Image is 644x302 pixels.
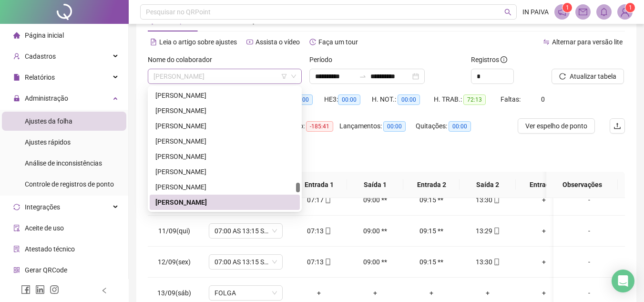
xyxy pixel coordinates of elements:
[291,172,347,198] th: Entrada 1
[25,117,72,125] span: Ajustes da folha
[554,179,610,190] span: Observações
[541,95,545,103] span: 0
[25,94,68,102] span: Administração
[629,4,632,11] span: 1
[281,73,287,79] span: filter
[552,38,623,46] span: Alternar para versão lite
[618,5,632,19] img: 85008
[150,103,300,118] div: ROSANA FRANCA DE SOUZA
[543,39,550,45] span: swap
[150,164,300,179] div: ROSANGELA DE LIMA
[522,7,549,17] span: IN PAIVA
[13,225,20,231] span: audit
[215,224,277,238] span: 07:00 AS 13:15 SEG A SEXT
[372,94,434,105] div: H. NOT.:
[155,197,294,208] div: [PERSON_NAME]
[13,95,20,102] span: lock
[150,118,300,134] div: ROSANA MOREIRA ALVES
[298,195,339,205] div: 07:17
[50,285,59,294] span: instagram
[504,9,511,16] span: search
[13,267,20,273] span: qrcode
[13,53,20,60] span: user-add
[215,286,277,300] span: FOLGA
[516,172,572,198] th: Entrada 3
[416,121,482,132] div: Quitações:
[403,172,460,198] th: Entrada 2
[523,195,564,205] div: +
[155,182,294,192] div: [PERSON_NAME]
[306,121,333,132] span: -185:41
[467,226,508,236] div: 13:29
[309,54,338,65] label: Período
[612,270,634,292] div: Open Intercom Messenger
[155,167,294,177] div: [PERSON_NAME]
[150,39,157,45] span: file-text
[523,288,564,298] div: +
[246,39,253,45] span: youtube
[492,197,500,203] span: mobile
[355,288,396,298] div: +
[155,105,294,116] div: [PERSON_NAME]
[157,289,191,297] span: 13/09(sáb)
[298,226,339,236] div: 07:13
[298,257,339,267] div: 07:13
[153,69,296,83] span: ROSANGELA MENDES PISSINATTI
[318,38,358,46] span: Faça um tour
[13,74,20,81] span: file
[150,179,300,195] div: ROSANGELA MARIA PEREIRA LIMA
[25,245,75,253] span: Atestado técnico
[570,71,616,82] span: Atualizar tabela
[25,138,71,146] span: Ajustes rápidos
[25,73,55,81] span: Relatórios
[25,266,67,274] span: Gerar QRCode
[155,136,294,146] div: [PERSON_NAME]
[518,118,595,134] button: Ver espelho de ponto
[492,228,500,234] span: mobile
[150,88,300,103] div: ROSANA FERREIRA LOPES
[25,52,56,60] span: Cadastros
[324,228,331,234] span: mobile
[359,73,367,80] span: swap-right
[155,151,294,162] div: [PERSON_NAME]
[13,32,20,39] span: home
[25,203,60,211] span: Integrações
[566,4,569,11] span: 1
[463,94,486,105] span: 72:13
[467,257,508,267] div: 13:30
[150,195,300,210] div: ROSANGELA MENDES PISSINATTI
[155,121,294,131] div: [PERSON_NAME]
[552,69,624,84] button: Atualizar tabela
[347,172,403,198] th: Saída 1
[13,246,20,252] span: solution
[411,288,452,298] div: +
[25,159,102,167] span: Análise de inconsistências
[579,8,587,16] span: mail
[383,121,406,132] span: 00:00
[460,172,516,198] th: Saída 2
[101,287,108,294] span: left
[158,227,190,235] span: 11/09(qui)
[558,8,566,16] span: notification
[291,73,296,79] span: down
[21,285,31,294] span: facebook
[150,134,300,149] div: ROSANGELA ALVES DE MORAES
[25,180,114,188] span: Controle de registros de ponto
[561,257,617,267] div: -
[613,122,621,130] span: upload
[25,224,64,232] span: Aceite de uso
[600,8,608,16] span: bell
[546,172,618,198] th: Observações
[256,38,300,46] span: Assista o vídeo
[492,259,500,265] span: mobile
[324,197,331,203] span: mobile
[338,94,360,105] span: 00:00
[561,195,617,205] div: -
[148,54,218,65] label: Nome do colaborador
[561,288,617,298] div: -
[13,204,20,210] span: sync
[434,94,501,105] div: H. TRAB.:
[324,94,372,105] div: HE 3:
[471,54,507,65] span: Registros
[562,3,572,12] sup: 1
